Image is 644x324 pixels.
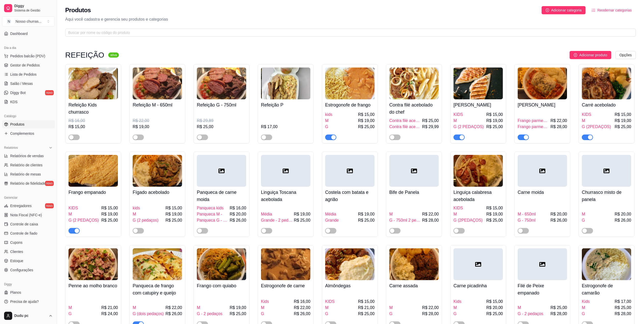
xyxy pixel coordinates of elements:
[197,248,246,280] img: product-image
[454,311,457,317] span: G
[133,217,158,223] span: G (2 pedaços)
[10,222,38,227] span: Controle de caixa
[582,67,631,99] img: product-image
[422,118,439,124] span: R$ 25,00
[592,8,595,12] span: ordered-list
[518,211,536,217] span: M - 650ml
[294,299,310,305] span: R$ 16,00
[454,282,503,289] h4: Carne picadinha
[358,118,375,124] span: R$ 19,00
[358,311,375,317] span: R$ 25,00
[486,305,503,311] span: R$ 20,00
[133,211,136,217] span: M
[101,211,118,217] span: R$ 19,00
[582,305,585,311] span: M
[389,101,439,116] h4: Contra filé acebolado do chef
[2,202,55,210] a: Entregadoresnovo
[133,305,136,311] span: M
[2,229,55,237] a: Controle de fiado
[582,112,591,118] span: KIDS
[389,282,439,289] h4: Carne assada
[2,52,55,60] button: Pedidos balcão (PDV)
[14,8,53,12] span: Sistema de Gestão
[486,211,503,217] span: R$ 19,00
[10,31,28,36] span: Dashboard
[14,314,47,318] span: Dudu pc
[615,311,631,317] span: R$ 28,00
[261,124,310,130] div: R$ 17,00
[454,299,461,305] span: Kids
[518,101,567,109] h4: [PERSON_NAME]
[582,248,631,280] img: product-image
[261,101,310,109] h4: Refeição P
[518,124,550,130] span: Frango parmegiana G (2 pedaços)
[133,311,164,317] span: G (dois pedaços)
[10,299,39,304] span: Precisa de ajuda?
[582,211,585,217] span: M
[454,101,503,109] h4: [PERSON_NAME]
[133,118,182,124] div: R$ 22,00
[68,124,118,130] div: R$ 15,00
[6,19,11,24] span: N
[16,19,42,24] div: Nosso churras ...
[542,6,586,14] button: Adicionar categoria
[133,248,182,280] img: product-image
[197,311,223,317] span: G - 2 pedaços
[325,101,375,109] h4: Estrogonofe de frango
[197,205,224,211] span: Panqueca kids
[2,310,55,322] button: Dudu pc
[2,170,55,178] a: Relatório de mesas
[261,67,310,99] img: product-image
[197,118,246,124] div: R$ 29,89
[133,124,182,130] div: R$ 19,00
[10,63,40,68] span: Gestor de Pedidos
[518,118,550,124] span: Frango parmegiana M
[620,52,632,58] span: Opções
[68,305,72,311] span: M
[358,305,375,311] span: R$ 21,00
[422,124,439,130] span: R$ 29,99
[546,8,549,12] span: plus-circle
[454,112,463,118] span: KIDS
[261,311,264,317] span: G
[133,155,182,187] img: product-image
[2,238,55,247] a: Cupons
[2,257,55,265] a: Estoque
[518,67,567,99] img: product-image
[197,101,246,109] h4: Refeição G - 750ml
[10,131,34,136] span: Complementos
[454,217,483,223] span: G (2PEDAÇOS)
[389,189,439,196] h4: Bife de Panela
[68,118,118,124] div: R$ 16,00
[486,311,503,317] span: R$ 25,00
[486,112,503,118] span: R$ 15,00
[486,299,503,305] span: R$ 15,00
[2,112,55,120] div: Catálogo
[261,299,269,305] span: Kids
[518,311,543,317] span: G - 2 pedaços
[10,99,18,104] span: KDS
[518,189,567,196] h4: Carne moida
[325,299,335,305] span: KIDS
[2,248,55,256] a: Clientes
[389,118,421,124] span: Contra filé acebolado M
[2,152,55,160] a: Relatórios de vendas
[230,305,246,311] span: R$ 19,00
[101,305,118,311] span: R$ 21,00
[422,217,439,223] span: R$ 28,00
[2,280,55,288] div: Diggy
[2,161,55,169] a: Relatório de clientes
[2,79,55,88] a: Salão / Mesas
[197,124,246,130] div: R$ 25,00
[2,98,55,106] a: KDS
[389,67,439,99] img: product-image
[454,211,457,217] span: M
[582,217,585,223] span: G
[197,67,246,99] img: product-image
[551,305,567,311] span: R$ 25,00
[551,118,567,124] span: R$ 22,00
[615,51,636,59] button: Opções
[10,53,45,59] span: Pedidos balcão (PDV)
[422,311,439,317] span: R$ 28,00
[582,124,611,130] span: G (2PEDAÇOS)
